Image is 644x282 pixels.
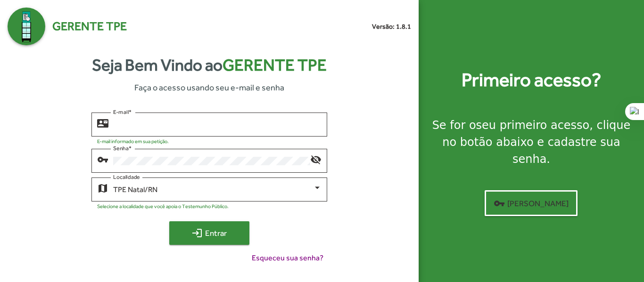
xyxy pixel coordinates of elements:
mat-icon: login [191,227,203,239]
mat-icon: vpn_key [97,153,108,165]
span: Esqueceu sua senha? [252,252,323,264]
span: Gerente TPE [223,56,327,74]
img: Logo Gerente [8,8,45,45]
span: TPE Natal/RN [113,185,157,194]
small: Versão: 1.8.1 [372,22,411,32]
strong: Primeiro acesso? [462,66,601,94]
strong: seu primeiro acesso [476,119,590,132]
div: Se for o , clique no botão abaixo e cadastre sua senha. [430,117,633,168]
span: [PERSON_NAME] [494,195,569,212]
button: Entrar [169,221,249,245]
mat-icon: map [97,182,108,193]
button: [PERSON_NAME] [485,190,578,216]
mat-icon: vpn_key [494,198,505,209]
span: Entrar [178,225,241,242]
mat-hint: Selecione a localidade que você apoia o Testemunho Público. [97,203,229,209]
span: Gerente TPE [52,17,127,35]
mat-icon: visibility_off [310,153,322,165]
mat-hint: E-mail informado em sua petição. [97,138,169,144]
strong: Seja Bem Vindo ao [92,53,327,78]
mat-icon: contact_mail [97,117,108,129]
span: Faça o acesso usando seu e-mail e senha [134,81,284,94]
